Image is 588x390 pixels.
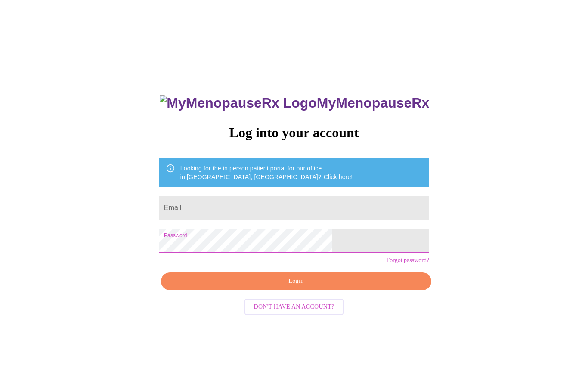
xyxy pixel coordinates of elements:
h3: MyMenopauseRx [160,95,429,111]
button: Don't have an account? [244,299,344,316]
img: MyMenopauseRx Logo [160,95,316,111]
span: Login [171,276,421,287]
a: Don't have an account? [242,303,346,310]
span: Don't have an account? [254,302,334,313]
a: Click here! [324,173,353,180]
a: Forgot password? [386,257,429,264]
button: Login [161,272,431,290]
h3: Log into your account [159,125,429,141]
div: Looking for the in person patient portal for our office in [GEOGRAPHIC_DATA], [GEOGRAPHIC_DATA]? [180,161,353,185]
